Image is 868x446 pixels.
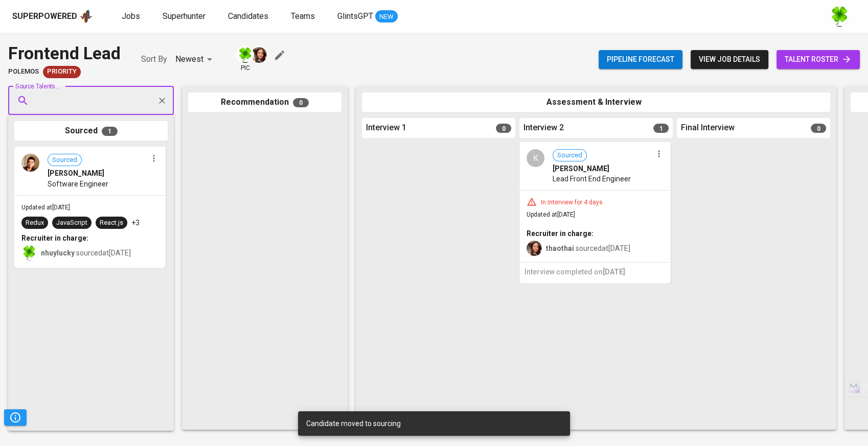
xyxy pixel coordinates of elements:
[14,121,168,141] div: Sourced
[362,92,830,112] div: Assessment & Interview
[228,11,268,21] span: Candidates
[546,244,574,252] b: thaothai
[553,151,586,160] span: Sourced
[21,154,39,172] img: 6c1064e46d6baf41d2d4317f3f0f1f36.jpg
[188,92,341,112] div: Recommendation
[131,218,140,228] p: +3
[122,10,142,23] a: Jobs
[306,418,562,429] div: Candidate moved to sourcing
[236,46,254,73] div: pic
[291,10,317,23] a: Teams
[21,204,70,211] span: Updated at [DATE]
[527,211,575,218] span: Updated at [DATE]
[8,41,121,66] div: Frontend Lead
[291,11,315,21] span: Teams
[375,12,398,22] span: NEW
[102,127,118,136] span: 1
[527,149,544,167] div: K
[524,267,666,278] h6: Interview completed on
[8,67,39,77] span: Polemos
[26,218,44,228] div: Redux
[175,50,216,69] div: Newest
[603,268,625,276] span: [DATE]
[12,11,77,22] div: Superpowered
[48,155,81,165] span: Sourced
[4,409,27,426] button: Pipeline Triggers
[56,218,87,228] div: JavaScript
[699,53,760,66] span: view job details
[293,98,309,107] span: 0
[12,9,93,24] a: Superpoweredapp logo
[527,241,542,256] img: thao.thai@glints.com
[599,50,682,69] button: Pipeline forecast
[607,53,674,66] span: Pipeline forecast
[43,67,81,77] span: Priority
[811,124,826,133] span: 0
[366,122,406,134] span: Interview 1
[537,198,607,207] div: In Interview for 4 days
[237,47,253,63] img: f9493b8c-82b8-4f41-8722-f5d69bb1b761.jpg
[122,11,140,21] span: Jobs
[163,11,205,21] span: Superhunter
[155,93,169,108] button: Clear
[21,234,88,242] b: Recruiter in charge:
[141,53,167,65] p: Sort By
[776,50,860,69] a: talent roster
[681,122,735,134] span: Final Interview
[553,163,609,174] span: [PERSON_NAME]
[100,218,123,228] div: React.js
[163,10,208,23] a: Superhunter
[41,249,75,257] b: nhuylucky
[553,174,631,184] span: Lead Front End Engineer
[41,249,131,257] span: sourced at [DATE]
[14,147,166,268] div: Sourced[PERSON_NAME]Software EngineerUpdated at[DATE]ReduxJavaScriptReact.js+3Recruiter in charge...
[523,122,564,134] span: Interview 2
[175,53,203,65] p: Newest
[48,179,108,189] span: Software Engineer
[653,124,669,133] span: 1
[337,11,373,21] span: GlintsGPT
[691,50,768,69] button: view job details
[519,142,671,283] div: KSourced[PERSON_NAME]Lead Front End EngineerIn Interview for 4 daysUpdated at[DATE]Recruiter in c...
[496,124,511,133] span: 0
[79,9,93,24] img: app logo
[829,6,850,27] img: f9493b8c-82b8-4f41-8722-f5d69bb1b761.jpg
[48,168,104,178] span: [PERSON_NAME]
[43,66,81,78] div: New Job received from Demand Team
[785,53,852,66] span: talent roster
[527,229,593,238] b: Recruiter in charge:
[228,10,270,23] a: Candidates
[546,244,630,252] span: sourced at [DATE]
[337,10,398,23] a: GlintsGPT NEW
[21,245,37,261] img: f9493b8c-82b8-4f41-8722-f5d69bb1b761.jpg
[168,100,170,102] button: Open
[251,47,267,63] img: thao.thai@glints.com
